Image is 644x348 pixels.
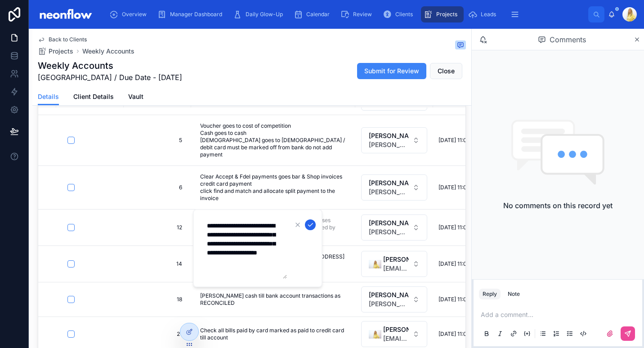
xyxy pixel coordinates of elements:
button: Select Button [361,127,427,153]
button: Select Button [361,214,427,241]
a: Projects [421,6,464,22]
span: [PERSON_NAME][EMAIL_ADDRESS][DOMAIN_NAME] [369,187,409,196]
button: Select Button [361,251,427,277]
span: Review [353,11,372,18]
span: 14 [133,260,182,268]
span: Submit for Review [364,67,419,76]
span: [PERSON_NAME][EMAIL_ADDRESS][DOMAIN_NAME] [369,228,409,236]
a: Daily Glow-Up [230,6,289,22]
div: scrollable content [102,4,588,24]
a: Client Details [73,89,114,107]
span: 18 [133,296,182,303]
h2: No comments on this record yet [503,200,613,211]
button: Select Button [361,286,427,312]
span: [PERSON_NAME] [369,131,409,140]
span: [DATE] 11:05 [438,224,470,231]
span: [PERSON_NAME] [369,178,409,187]
span: 12 [133,224,182,231]
span: Back to Clients [49,36,87,43]
span: Voucher goes to cost of competition Cash goes to cash [DEMOGRAPHIC_DATA] goes to [DEMOGRAPHIC_DAT... [200,122,346,158]
span: 6 [133,184,182,191]
button: Select Button [361,174,427,201]
a: Review [338,6,378,22]
span: 21 [133,330,182,338]
span: [PERSON_NAME][EMAIL_ADDRESS][DOMAIN_NAME] [369,140,409,149]
span: [PERSON_NAME][EMAIL_ADDRESS][DOMAIN_NAME] [369,299,409,308]
span: Details [38,92,59,101]
a: Overview [107,6,153,22]
span: [PERSON_NAME] [383,255,409,264]
span: 5 [133,137,182,144]
span: [PERSON_NAME] [383,325,409,334]
span: [EMAIL_ADDRESS][DOMAIN_NAME] [383,264,409,273]
span: [PERSON_NAME] cash till bank account transactions as RECONCILED [200,292,346,307]
button: Close [430,63,462,79]
a: Vault [128,89,143,107]
a: Projects [38,47,73,56]
a: Back to Clients [38,36,87,43]
span: Calendar [306,11,330,18]
img: App logo [36,7,95,22]
span: Close [438,67,455,76]
h1: Weekly Accounts [38,59,182,72]
span: [DATE] 11:05 [438,260,470,268]
span: [GEOGRAPHIC_DATA] / Due Date - [DATE] [38,72,182,83]
span: [DATE] 11:05 [438,330,470,338]
span: Manager Dashboard [170,11,222,18]
span: Clear Accept & Fdel payments goes bar & Shop invoices credit card payment click find and match an... [200,173,346,202]
a: Manager Dashboard [155,6,228,22]
span: [EMAIL_ADDRESS][DOMAIN_NAME] [383,334,409,343]
span: [PERSON_NAME] [369,290,409,299]
span: Leads [481,11,496,18]
span: Comments [550,34,586,45]
span: Projects [49,47,73,56]
span: Projects [436,11,457,18]
span: Daily Glow-Up [246,11,283,18]
span: [DATE] 11:05 [438,296,470,303]
span: Client Details [73,92,114,101]
span: Clients [395,11,413,18]
button: Submit for Review [357,63,426,79]
a: Details [38,89,59,106]
a: Calendar [291,6,336,22]
span: Overview [122,11,147,18]
span: Check all bills paid by card marked as paid to credit card till account [200,327,346,341]
span: [PERSON_NAME] [369,219,409,228]
span: [DATE] 11:05 [438,184,470,191]
a: Weekly Accounts [82,47,134,56]
a: Clients [380,6,419,22]
span: Vault [128,92,143,101]
button: Reply [479,289,501,299]
button: Note [504,289,523,299]
span: [DATE] 11:05 [438,137,470,144]
a: Leads [465,6,502,22]
div: Note [508,290,520,298]
button: Select Button [361,321,427,347]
